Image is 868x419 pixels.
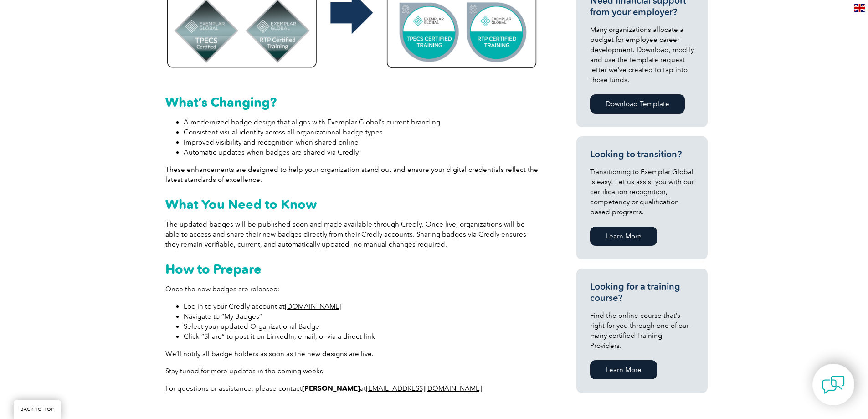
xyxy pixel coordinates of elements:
[590,227,657,246] a: Learn More
[285,302,342,310] a: [DOMAIN_NAME]
[366,384,482,393] a: [EMAIL_ADDRESS][DOMAIN_NAME]
[184,331,539,341] li: Click “Share” to post it on LinkedIn, email, or via a direct link
[184,137,539,147] li: Improved visibility and recognition when shared online
[165,94,277,110] strong: What’s Changing?
[184,301,539,311] li: Log in to your Credly account at
[590,167,694,217] p: Transitioning to Exemplar Global is easy! Let us assist you with our certification recognition, c...
[165,383,539,393] p: For questions or assistance, please contact at .
[184,147,539,157] li: Automatic updates when badges are shared via Credly
[590,281,694,304] h3: Looking for a training course?
[165,197,317,212] strong: What You Need to Know
[14,400,61,419] a: BACK TO TOP
[590,360,657,379] a: Learn More
[184,311,539,321] li: Navigate to “My Badges”
[165,284,539,294] p: Once the new badges are released:
[165,349,539,359] p: We’ll notify all badge holders as soon as the new designs are live.
[590,25,694,85] p: Many organizations allocate a budget for employee career development. Download, modify and use th...
[184,321,539,331] li: Select your updated Organizational Badge
[165,366,539,376] p: Stay tuned for more updates in the coming weeks.
[590,149,694,160] h3: Looking to transition?
[165,261,262,277] strong: How to Prepare
[184,127,539,137] li: Consistent visual identity across all organizational badge types
[184,117,539,127] li: A modernized badge design that aligns with Exemplar Global’s current branding
[590,94,685,114] a: Download Template
[854,4,865,12] img: en
[165,165,539,185] p: These enhancements are designed to help your organization stand out and ensure your digital crede...
[590,310,694,351] p: Find the online course that’s right for you through one of our many certified Training Providers.
[822,373,845,396] img: contact-chat.png
[165,219,539,249] p: The updated badges will be published soon and made available through Credly. Once live, organizat...
[302,384,360,393] strong: [PERSON_NAME]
